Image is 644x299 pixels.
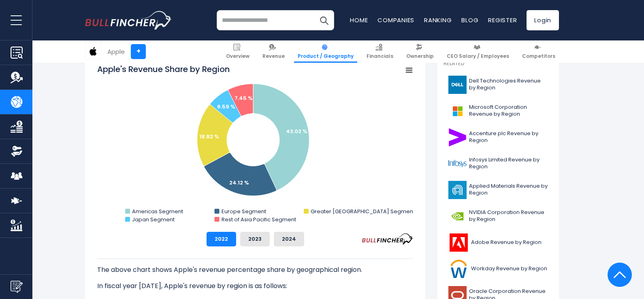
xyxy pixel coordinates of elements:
[85,44,101,59] img: AAPL logo
[97,64,230,75] tspan: Apple's Revenue Share by Region
[444,179,553,201] a: Applied Materials Revenue by Region
[367,53,393,59] span: Financials
[443,40,513,63] a: CEO Salary / Employees
[448,128,467,146] img: ACN logo
[448,181,467,199] img: AMAT logo
[522,53,555,59] span: Competitors
[448,207,467,225] img: NVDA logo
[222,216,296,223] text: Rest of Asia Pacific Segment
[217,103,235,110] text: 6.59 %
[107,47,125,56] div: Apple
[222,208,266,215] text: Europe Segment
[403,40,437,63] a: Ownership
[363,40,397,63] a: Financials
[447,53,509,59] span: CEO Salary / Employees
[235,94,253,102] text: 7.45 %
[97,281,413,291] p: In fiscal year [DATE], Apple's revenue by region is as follows:
[469,209,548,223] span: NVIDIA Corporation Revenue by Region
[314,10,334,30] button: Search
[444,231,553,254] a: Adobe Revenue by Region
[469,78,548,91] span: Dell Technologies Revenue by Region
[448,76,467,94] img: DELL logo
[444,126,553,148] a: Accenture plc Revenue by Region
[444,258,553,280] a: Workday Revenue by Region
[222,40,253,63] a: Overview
[471,265,547,272] span: Workday Revenue by Region
[132,208,183,215] text: Americas Segment
[11,145,23,157] img: Ownership
[448,260,469,278] img: WDAY logo
[444,60,553,67] p: Related
[240,232,270,246] button: 2023
[298,53,354,59] span: Product / Geography
[406,53,434,59] span: Ownership
[85,11,172,30] a: Go to homepage
[444,153,553,175] a: Infosys Limited Revenue by Region
[259,40,288,63] a: Revenue
[444,100,553,122] a: Microsoft Corporation Revenue by Region
[448,233,469,252] img: ADBE logo
[471,239,542,246] span: Adobe Revenue by Region
[262,53,285,59] span: Revenue
[444,74,553,96] a: Dell Technologies Revenue by Region
[469,104,548,118] span: Microsoft Corporation Revenue by Region
[132,216,175,223] text: Japan Segment
[448,102,467,120] img: MSFT logo
[199,133,219,140] text: 18.82 %
[97,265,413,275] p: The above chart shows Apple's revenue percentage share by geographical region.
[469,157,548,170] span: Infosys Limited Revenue by Region
[461,16,478,24] a: Blog
[274,232,304,246] button: 2024
[207,232,236,246] button: 2022
[377,16,414,24] a: Companies
[294,40,357,63] a: Product / Geography
[226,53,249,59] span: Overview
[311,208,415,215] text: Greater [GEOGRAPHIC_DATA] Segment
[448,155,467,173] img: INFY logo
[424,16,452,24] a: Ranking
[469,130,548,144] span: Accenture plc Revenue by Region
[97,64,413,225] svg: Apple's Revenue Share by Region
[131,44,146,59] a: +
[229,179,249,187] text: 24.12 %
[469,183,548,197] span: Applied Materials Revenue by Region
[527,10,559,30] a: Login
[518,40,559,63] a: Competitors
[350,16,368,24] a: Home
[488,16,517,24] a: Register
[444,205,553,227] a: NVIDIA Corporation Revenue by Region
[286,127,307,135] text: 43.02 %
[85,11,172,30] img: bullfincher logo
